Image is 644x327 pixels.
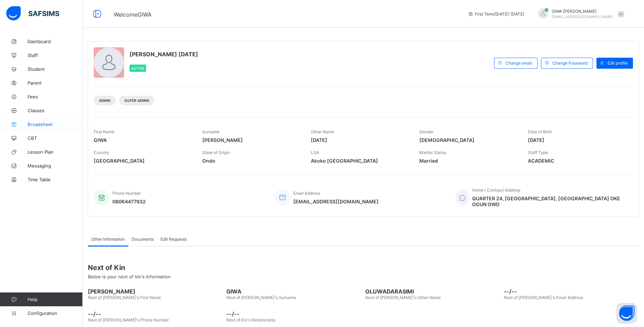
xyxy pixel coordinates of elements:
span: Change Password [552,60,587,66]
span: 08064477932 [112,199,146,204]
span: LGA [311,150,319,155]
span: Super Admin [124,98,149,103]
span: Lesson Plan [28,149,83,155]
button: Open asap [616,303,637,324]
span: [PERSON_NAME] [DATE] [130,51,198,58]
span: --/-- [226,310,361,317]
span: Fees [28,94,83,99]
span: Email Address [293,191,320,196]
span: Next of [PERSON_NAME]'s Email Address [504,295,583,300]
span: State of Origin [202,150,230,155]
span: Phone Number [112,191,141,196]
span: Welcome GIWA [114,11,152,18]
span: GIWA [94,137,192,143]
span: Active [131,66,144,70]
span: Broadsheet [28,122,83,127]
span: Next of [PERSON_NAME]'s Other Name [365,295,441,300]
span: Edit profile [607,60,628,66]
span: ACADEMIC [528,158,626,164]
span: Staff Type [528,150,548,155]
span: [EMAIL_ADDRESS][DOMAIN_NAME] [552,15,613,19]
div: GIWAJEROME [531,8,627,20]
span: Next of [PERSON_NAME]'s Surname [226,295,296,300]
span: Next of [PERSON_NAME]'s Phone Number [88,317,169,323]
span: Next of Kin's Relationship [226,317,275,323]
span: QUARTER 24, [GEOGRAPHIC_DATA], [GEOGRAPHIC_DATA] OKE OGUN OWO [472,195,626,207]
span: Other Name [311,129,334,134]
span: Parent [28,80,83,86]
span: First Name [94,129,114,134]
span: Staff [28,52,83,58]
span: Country [94,150,109,155]
span: [DEMOGRAPHIC_DATA] [419,137,518,143]
span: Edit Requests [161,237,187,242]
span: Surname [202,129,219,134]
span: GIWA [226,288,361,295]
span: Other Information [91,237,125,242]
span: session/term information [468,11,524,17]
span: Help [28,297,82,302]
span: Student [28,66,83,72]
span: [EMAIL_ADDRESS][DOMAIN_NAME] [293,199,379,204]
span: Below is your next of kin's Information [88,274,171,279]
span: CBT [28,135,83,141]
span: [DATE] [311,137,409,143]
span: Ondo [202,158,300,164]
span: Admin [99,98,111,103]
span: Configuration [28,310,82,316]
span: Home / Contract Address [472,187,520,193]
span: Change email [505,60,532,66]
span: Date of Birth [528,129,552,134]
span: Marital Status [419,150,446,155]
span: Next of [PERSON_NAME]'s First Name [88,295,161,300]
span: Classes [28,108,83,113]
span: GIWA [PERSON_NAME] [552,9,613,14]
img: safsims [6,6,59,21]
span: [GEOGRAPHIC_DATA] [94,158,192,164]
span: Gender [419,129,433,134]
span: Dashboard [28,39,83,44]
span: [DATE] [528,137,626,143]
span: Married [419,158,518,164]
span: [PERSON_NAME] [88,288,223,295]
span: Documents [132,237,154,242]
span: Time Table [28,177,83,182]
span: --/-- [88,310,223,317]
span: --/-- [504,288,639,295]
span: Messaging [28,163,83,169]
span: Akoko [GEOGRAPHIC_DATA] [311,158,409,164]
span: OLUWADARASIMI [365,288,500,295]
span: Next of Kin [88,263,639,272]
span: [PERSON_NAME] [202,137,300,143]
